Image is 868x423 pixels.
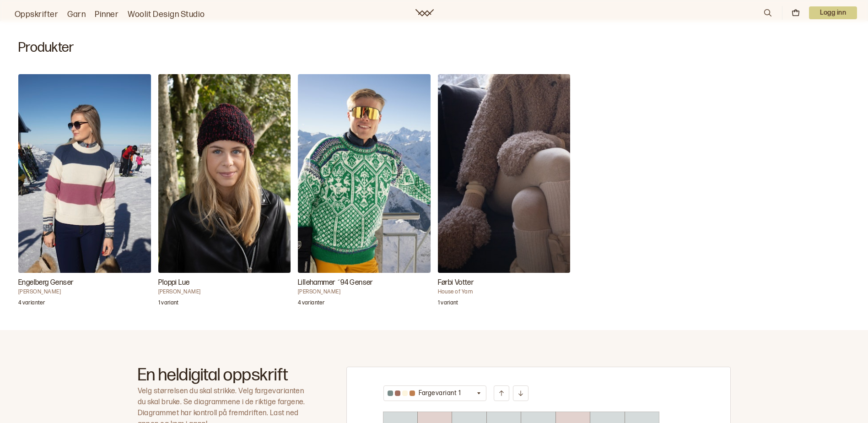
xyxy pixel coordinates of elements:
[809,6,857,19] p: Logg inn
[18,299,45,309] p: 4 varianter
[67,8,86,21] a: Garn
[298,74,431,312] a: Lillehammer ´94 Genser
[415,9,434,16] a: Woolit
[438,299,458,309] p: 1 variant
[419,389,461,398] p: Fargevariant 1
[18,74,151,273] img: Ane Kydland ThomassenEngelberg Genser
[18,288,151,296] h4: [PERSON_NAME]
[138,367,313,384] h2: En heldigital oppskrift
[438,277,571,288] h3: Førbi Votter
[95,8,119,21] a: Pinner
[158,299,179,309] p: 1 variant
[158,74,291,312] a: Ploppi Lue
[438,288,571,296] h4: House of Yarn
[18,74,151,312] a: Engelberg Genser
[438,74,571,273] img: House of YarnFørbi Votter
[158,288,291,296] h4: [PERSON_NAME]
[158,277,291,288] h3: Ploppi Lue
[383,385,487,401] button: Fargevariant 1
[298,288,431,296] h4: [PERSON_NAME]
[158,74,291,273] img: Mari Kalberg SkjævelandPloppi Lue
[18,277,151,288] h3: Engelberg Genser
[298,277,431,288] h3: Lillehammer ´94 Genser
[128,8,205,21] a: Woolit Design Studio
[298,299,324,309] p: 4 varianter
[15,8,58,21] a: Oppskrifter
[809,6,857,19] button: User dropdown
[298,74,431,273] img: Margaretha FinsethLillehammer ´94 Genser
[438,74,571,312] a: Førbi Votter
